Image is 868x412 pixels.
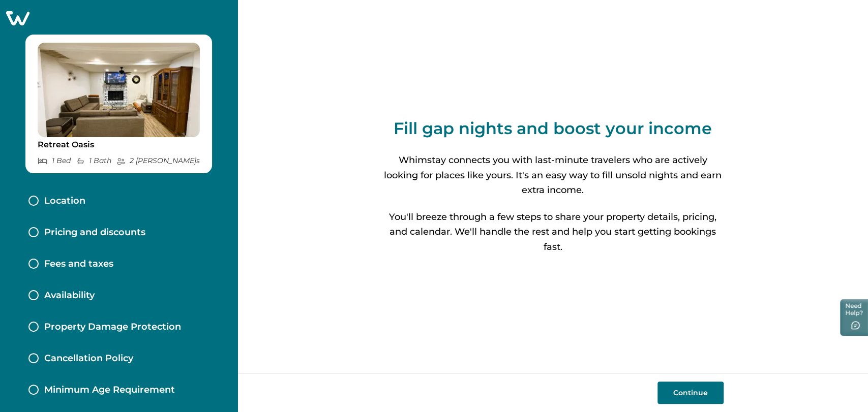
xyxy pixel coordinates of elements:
[44,353,133,364] p: Cancellation Policy
[38,43,200,137] img: propertyImage_Retreat Oasis
[382,153,724,198] p: Whimstay connects you with last-minute travelers who are actively looking for places like yours. ...
[44,322,181,333] p: Property Damage Protection
[44,385,175,396] p: Minimum Age Requirement
[657,382,724,404] button: Continue
[382,210,724,255] p: You'll breeze through a few steps to share your property details, pricing, and calendar. We'll ha...
[116,156,200,165] p: 2 [PERSON_NAME] s
[44,290,95,301] p: Availability
[44,259,113,270] p: Fees and taxes
[38,156,71,165] p: 1 Bed
[394,118,712,139] p: Fill gap nights and boost your income
[76,156,111,165] p: 1 Bath
[44,227,145,238] p: Pricing and discounts
[38,140,200,150] p: Retreat Oasis
[44,196,85,207] p: Location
